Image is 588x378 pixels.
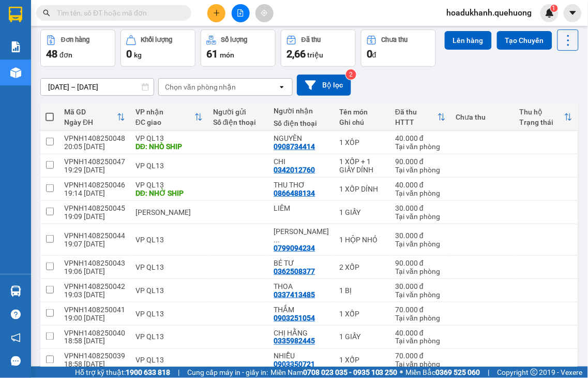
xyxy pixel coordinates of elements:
div: Đơn hàng [61,36,89,43]
th: Toggle SortBy [390,104,451,131]
div: VP QL13 [135,236,203,244]
strong: 0369 525 060 [436,368,480,376]
img: icon-new-feature [545,8,554,18]
strong: 0708 023 035 - 0935 103 250 [303,368,398,376]
div: 0908734414 [274,142,315,151]
div: VPNH1408250044 [64,231,125,240]
div: Số điện thoại [213,118,264,126]
span: món [220,51,234,59]
div: VP QL13 [135,356,203,365]
div: 19:09 [DATE] [64,212,125,221]
span: 0 [126,48,132,60]
div: Tại văn phòng [395,267,446,275]
div: VP QL13 [135,162,203,170]
div: Tại văn phòng [395,142,446,151]
div: VPNH1408250041 [64,306,125,314]
span: question-circle [11,310,21,319]
div: 1 XỐP [340,356,385,365]
span: 48 [46,48,57,60]
div: Người nhận [274,107,329,115]
div: Đã thu [395,108,438,116]
div: THU THƠ [274,181,329,189]
div: 0903350721 [274,360,315,369]
span: hoadukhanh.quehuong [439,6,540,19]
div: Số điện thoại [274,119,329,127]
span: message [11,356,21,366]
button: Khối lượng0kg [120,30,195,67]
div: 40.000 đ [395,329,446,337]
div: 1 GIẤY [340,208,385,216]
span: | [178,367,179,378]
div: Tên món [340,108,385,116]
span: đơn [59,51,72,59]
div: DĐ: NHÒ SHIP [135,142,203,151]
div: Tại văn phòng [395,212,446,221]
span: ... [274,236,280,244]
div: 0903251054 [274,314,315,322]
div: 1 XÔP [340,138,385,147]
div: VPNH1408250042 [64,282,125,290]
span: Miền Nam [270,367,398,378]
div: 1 XỐP DÍNH [340,185,385,193]
th: Toggle SortBy [514,104,578,131]
input: Tìm tên, số ĐT hoặc mã đơn [57,7,179,19]
div: CHỊ HẰNG [274,329,329,337]
div: Tại văn phòng [395,166,446,174]
div: 19:03 [DATE] [64,290,125,299]
div: Trạng thái [519,118,564,126]
img: logo-vxr [9,7,22,22]
div: NHIỄU [274,352,329,360]
img: warehouse-icon [10,67,21,78]
button: Tạo Chuyến [497,31,552,50]
div: 0799094234 [274,244,315,252]
div: 18:58 [DATE] [64,360,125,369]
button: Bộ lọc [297,75,351,96]
span: notification [11,333,21,343]
div: VP nhận [135,108,194,116]
div: 19:07 [DATE] [64,240,125,248]
span: caret-down [568,8,578,18]
div: VPNH1408250047 [64,157,125,166]
span: 2,66 [287,48,306,60]
div: DĐ: NHỜ SHIP [135,189,203,197]
span: triệu [307,51,323,59]
div: Thu hộ [519,108,564,116]
svg: open [278,83,286,91]
div: ĐC giao [135,118,194,126]
div: VPNH1408250040 [64,329,125,337]
div: VP QL13 [135,134,203,142]
div: 19:29 [DATE] [64,166,125,174]
button: Đã thu2,66 triệu [281,30,356,67]
div: 18:58 [DATE] [64,337,125,345]
div: 19:00 [DATE] [64,314,125,322]
div: HƯNG THỊNH PHÁT [274,227,329,244]
div: Tại văn phòng [395,337,446,345]
div: Người gửi [213,108,264,116]
div: Chọn văn phòng nhận [165,82,236,92]
div: 0866488134 [274,189,315,197]
div: 40.000 đ [395,134,446,142]
span: ⚪️ [400,370,403,374]
div: 1 HỘP NHỎ [340,236,385,244]
div: 0335982445 [274,337,315,345]
div: 90.000 đ [395,157,446,166]
div: Tại văn phòng [395,360,446,369]
span: copyright [531,369,538,376]
div: Tại văn phòng [395,290,446,299]
button: plus [207,4,225,22]
span: Cung cấp máy in - giấy in: [187,367,268,378]
div: 30.000 đ [395,231,446,240]
div: VP QL13 [135,286,203,295]
div: Tại văn phòng [395,240,446,248]
div: 90.000 đ [395,259,446,267]
div: VP QL13 [135,310,203,318]
button: caret-down [564,4,582,22]
div: 19:06 [DATE] [64,267,125,275]
div: 70.000 đ [395,306,446,314]
span: đ [372,51,376,59]
div: 30.000 đ [395,204,446,212]
th: Toggle SortBy [130,104,208,131]
div: 2 XỐP [340,263,385,271]
div: Khối lượng [141,36,173,43]
div: 1 XỐP [340,310,385,318]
